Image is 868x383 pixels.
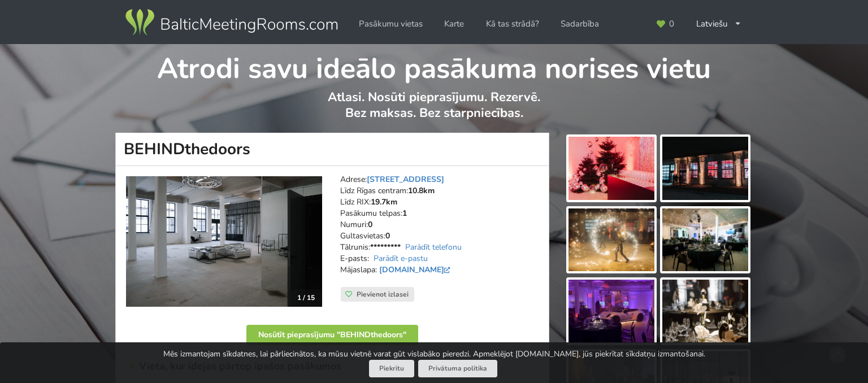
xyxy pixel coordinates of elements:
[405,242,462,253] a: Parādīt telefonu
[436,13,472,35] a: Karte
[357,290,409,299] span: Pievienot izlasei
[246,325,418,345] button: Nosūtīt pieprasījumu "BEHINDthedoors"
[662,208,748,272] img: BEHINDthedoors | Rīga | Pasākumu vieta - galerijas bilde
[408,185,435,196] strong: 10.8km
[115,133,549,166] h1: BEHINDthedoors
[374,253,428,264] a: Parādīt e-pastu
[568,280,654,343] img: BEHINDthedoors | Rīga | Pasākumu vieta - galerijas bilde
[662,280,748,343] img: BEHINDthedoors | Rīga | Pasākumu vieta - galerijas bilde
[478,13,547,35] a: Kā tas strādā?
[568,137,654,200] img: BEHINDthedoors | Rīga | Pasākumu vieta - galerijas bilde
[116,44,753,87] h1: Atrodi savu ideālo pasākuma norises vietu
[340,174,541,287] address: Adrese: Līdz Rīgas centram: Līdz RIX: Pasākumu telpas: Numuri: Gultasvietas: Tālrunis: E-pasts: M...
[662,137,748,200] img: BEHINDthedoors | Rīga | Pasākumu vieta - galerijas bilde
[369,360,414,377] button: Piekrītu
[568,208,654,272] img: BEHINDthedoors | Rīga | Pasākumu vieta - galerijas bilde
[688,13,750,35] div: Latviešu
[123,7,340,38] img: Baltic Meeting Rooms
[290,289,322,306] div: 1 / 15
[379,264,453,275] a: [DOMAIN_NAME]
[418,360,497,377] a: Privātuma politika
[402,208,407,219] strong: 1
[351,13,431,35] a: Pasākumu vietas
[126,176,322,307] img: Svinību telpa | Rīga | BEHINDthedoors
[126,176,322,307] a: Svinību telpa | Rīga | BEHINDthedoors 1 / 15
[553,13,607,35] a: Sadarbība
[368,219,372,230] strong: 0
[116,89,753,133] p: Atlasi. Nosūti pieprasījumu. Rezervē. Bez maksas. Bez starpniecības.
[385,230,390,241] strong: 0
[669,20,674,28] span: 0
[367,174,444,185] a: [STREET_ADDRESS]
[371,197,397,207] strong: 19.7km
